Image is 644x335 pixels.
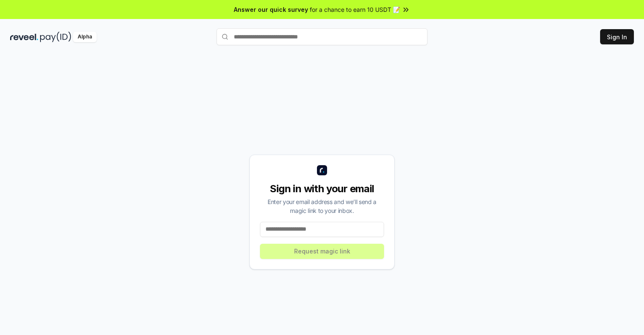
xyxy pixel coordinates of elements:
[260,182,384,196] div: Sign in with your email
[234,5,308,14] span: Answer our quick survey
[600,29,634,44] button: Sign In
[73,32,97,42] div: Alpha
[317,165,327,175] img: logo_small
[310,5,400,14] span: for a chance to earn 10 USDT 📝
[10,32,38,42] img: reveel_dark
[40,32,71,42] img: pay_id
[260,197,384,215] div: Enter your email address and we’ll send a magic link to your inbox.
